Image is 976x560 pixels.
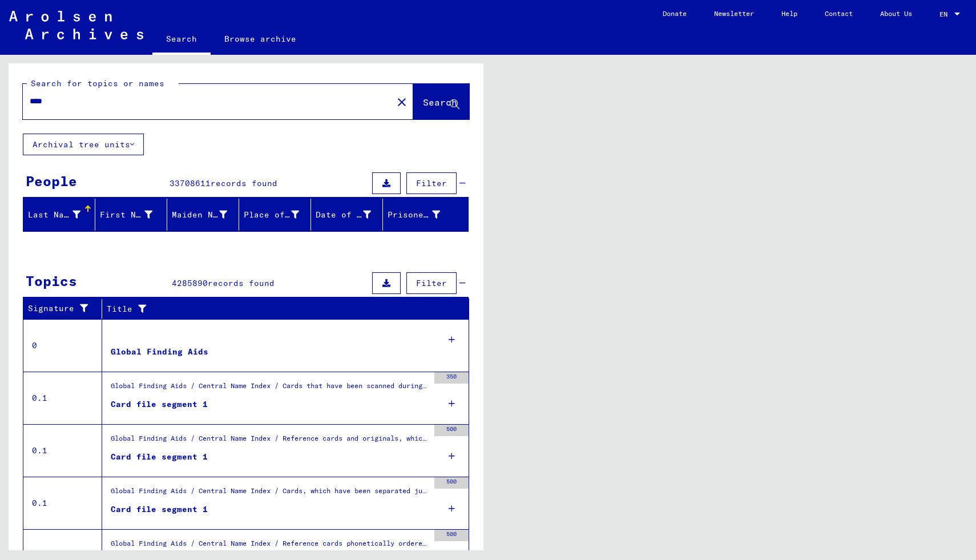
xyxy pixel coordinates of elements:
[111,381,429,397] div: Global Finding Aids / Central Name Index / Cards that have been scanned during first sequential m...
[244,209,299,221] div: Place of Birth
[28,206,95,224] div: Last Name
[413,84,469,119] button: Search
[28,300,104,318] div: Signature
[434,477,469,489] div: 500
[28,303,93,315] div: Signature
[406,272,457,294] button: Filter
[152,25,211,55] a: Search
[434,530,469,541] div: 500
[211,178,277,188] span: records found
[100,209,152,221] div: First Name
[172,278,208,288] span: 4285890
[26,171,77,191] div: People
[23,199,95,231] mat-header-cell: Last Name
[388,206,454,224] div: Prisoner #
[23,477,102,529] td: 0.1
[239,199,311,231] mat-header-cell: Place of Birth
[170,178,211,188] span: 33708611
[107,303,446,315] div: Title
[406,172,457,194] button: Filter
[111,451,208,463] div: Card file segment 1
[95,199,167,231] mat-header-cell: First Name
[111,433,429,449] div: Global Finding Aids / Central Name Index / Reference cards and originals, which have been discove...
[434,372,469,384] div: 350
[23,372,102,424] td: 0.1
[172,206,241,224] div: Maiden Name
[423,96,457,108] span: Search
[31,78,164,88] mat-label: Search for topics or names
[311,199,383,231] mat-header-cell: Date of Birth
[100,206,167,224] div: First Name
[395,95,409,109] mat-icon: close
[390,90,413,113] button: Clear
[416,178,447,188] span: Filter
[316,206,385,224] div: Date of Birth
[388,209,440,221] div: Prisoner #
[416,278,447,288] span: Filter
[244,206,313,224] div: Place of Birth
[167,199,239,231] mat-header-cell: Maiden Name
[107,300,458,318] div: Title
[383,199,468,231] mat-header-cell: Prisoner #
[23,424,102,477] td: 0.1
[23,134,144,155] button: Archival tree units
[211,25,310,53] a: Browse archive
[111,346,208,358] div: Global Finding Aids
[316,209,371,221] div: Date of Birth
[111,538,429,554] div: Global Finding Aids / Central Name Index / Reference cards phonetically ordered, which could not ...
[208,278,275,288] span: records found
[26,271,77,291] div: Topics
[111,486,429,502] div: Global Finding Aids / Central Name Index / Cards, which have been separated just before or during...
[434,425,469,436] div: 500
[111,398,208,410] div: Card file segment 1
[28,209,80,221] div: Last Name
[111,503,208,515] div: Card file segment 1
[939,10,952,18] span: EN
[23,319,102,372] td: 0
[172,209,227,221] div: Maiden Name
[9,11,143,39] img: Arolsen_neg.svg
